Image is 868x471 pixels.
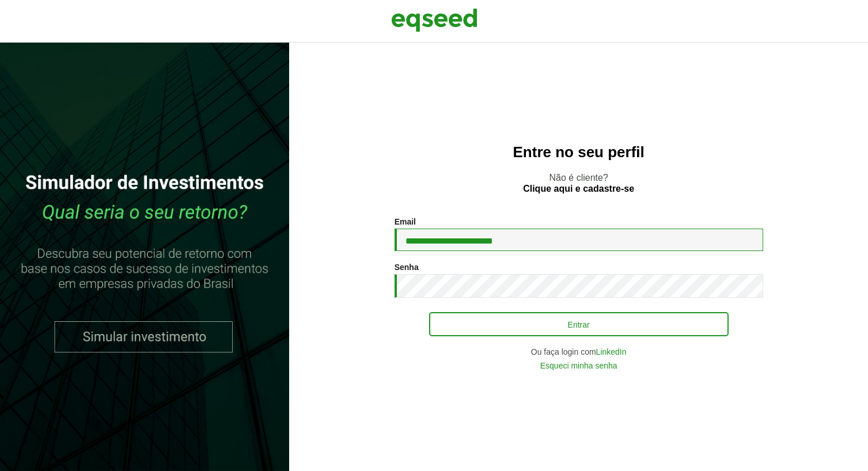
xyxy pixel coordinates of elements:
[429,312,729,336] button: Entrar
[395,218,416,226] label: Email
[395,348,763,356] div: Ou faça login com
[391,6,477,35] img: EqSeed Logo
[596,348,627,356] a: LinkedIn
[540,362,617,370] a: Esqueci minha senha
[395,263,419,271] label: Senha
[312,172,845,194] p: Não é cliente?
[312,144,845,161] h2: Entre no seu perfil
[523,184,634,193] a: Clique aqui e cadastre-se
